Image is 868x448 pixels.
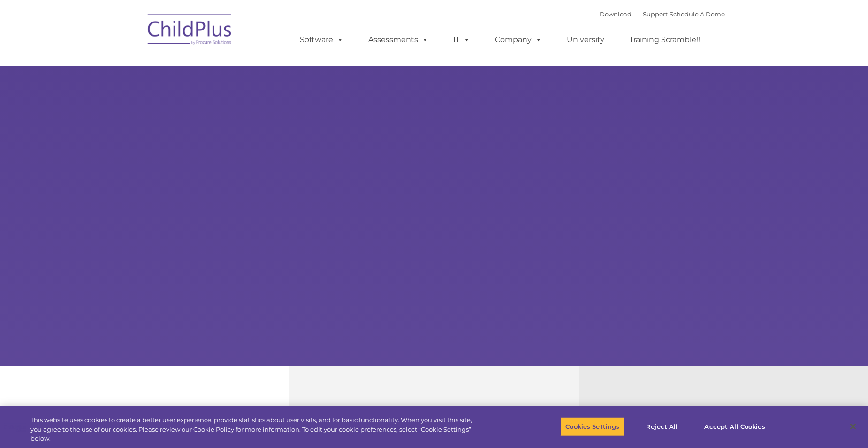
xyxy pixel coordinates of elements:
a: Download [600,10,632,18]
a: Assessments [359,30,438,49]
a: Software [290,30,353,49]
a: University [557,30,614,49]
img: ChildPlus by Procare Solutions [143,7,237,54]
button: Accept All Cookies [699,417,770,436]
a: Schedule A Demo [670,10,725,18]
button: Reject All [632,417,691,436]
button: Cookies Settings [560,417,624,436]
a: Company [486,30,551,49]
button: Close [843,416,863,437]
div: This website uses cookies to create a better user experience, provide statistics about user visit... [30,416,478,443]
a: Support [643,10,668,18]
a: Training Scramble!! [620,30,709,49]
a: IT [444,30,480,49]
font: | [600,10,725,18]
